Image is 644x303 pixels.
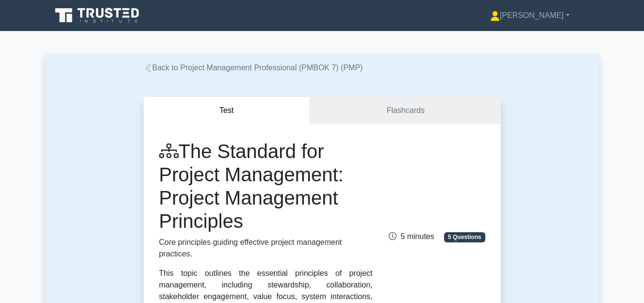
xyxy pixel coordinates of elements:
button: Test [144,97,311,125]
a: Back to Project Management Professional (PMBOK 7) (PMP) [144,64,363,72]
a: [PERSON_NAME] [467,6,593,25]
p: Core principles guiding effective project management practices. [159,237,373,260]
h1: The Standard for Project Management: Project Management Principles [159,140,373,233]
a: Flashcards [310,97,500,125]
span: 5 Questions [444,232,485,242]
span: 5 minutes [389,232,434,240]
